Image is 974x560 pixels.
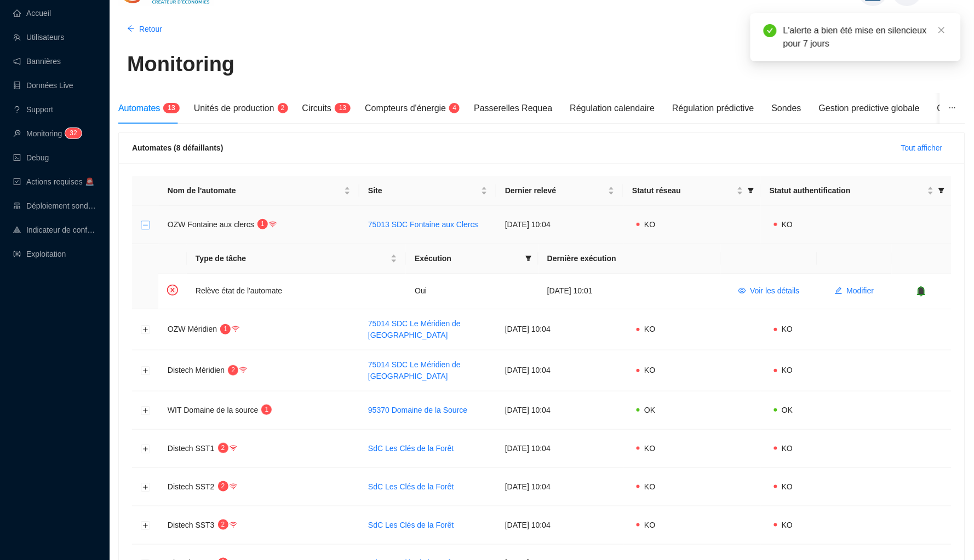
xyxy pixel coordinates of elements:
a: 75014 SDC Le Méridien de [GEOGRAPHIC_DATA] [368,360,461,380]
span: Dernier relevé [505,185,606,197]
span: Statut authentification [770,185,925,197]
span: WIT Domaine de la source [168,406,258,414]
span: Site [368,185,479,197]
a: databaseDonnées Live [13,81,73,90]
button: Développer la ligne [141,444,150,453]
span: Distech SST2 [168,482,215,491]
button: Développer la ligne [141,367,150,376]
span: filter [523,251,534,267]
button: Modifier [826,282,883,300]
span: close [938,26,946,34]
span: 2 [231,366,235,374]
sup: 13 [163,103,179,113]
span: KO [782,220,793,229]
a: notificationBannières [13,57,61,66]
span: Distech Méridien [168,366,225,374]
span: Circuits [302,103,331,113]
a: 95370 Domaine de la Source [368,406,467,414]
span: filter [746,183,757,199]
button: Voir les détails [730,282,809,300]
td: [DATE] 10:01 [538,274,720,309]
button: Tout afficher [892,139,952,157]
td: [DATE] 10:04 [496,309,623,350]
sup: 2 [218,519,228,530]
span: Distech SST3 [168,521,215,529]
a: 75014 SDC Le Méridien de [GEOGRAPHIC_DATA] [368,319,461,339]
sup: 32 [65,128,81,138]
span: Nom de l'automate [168,185,342,197]
span: Voir les détails [750,285,800,297]
span: KO [782,325,793,333]
a: SdC Les Clés de la Forêt [368,521,454,529]
span: KO [644,521,655,529]
a: SdC Les Clés de la Forêt [368,444,454,453]
span: KO [782,482,793,491]
span: 4 [453,104,457,112]
div: Régulation prédictive [672,102,754,115]
div: L'alerte a bien été mise en silencieux pour 7 jours [783,24,948,50]
span: filter [748,187,754,194]
span: 2 [73,129,77,137]
span: 1 [339,104,343,112]
span: Retour [139,24,162,35]
span: wifi [230,521,237,529]
th: Statut authentification [761,176,952,206]
span: wifi [230,483,237,490]
button: Retour [118,20,171,38]
td: [DATE] 10:04 [496,506,623,545]
a: slidersExploitation [13,250,66,258]
td: [DATE] 10:04 [496,468,623,506]
span: wifi [232,325,239,333]
div: Gestion predictive globale [819,102,920,115]
span: KO [644,366,655,374]
span: KO [644,482,655,491]
span: check-circle [764,24,777,37]
div: Régulation calendaire [570,102,655,115]
span: Unités de production [194,103,274,113]
sup: 1 [261,405,272,415]
span: 1 [168,104,171,112]
span: 1 [261,220,265,228]
span: OK [644,406,655,414]
a: monitorMonitoring32 [13,129,78,138]
span: OZW Fontaine aux clercs [168,220,254,229]
span: Actions requises 🚨 [26,177,94,186]
span: 1 [265,406,269,413]
span: KO [782,444,793,453]
a: 75013 SDC Fontaine aux Clercs [368,220,478,229]
button: Développer la ligne [141,483,150,492]
button: ellipsis [940,93,965,124]
span: Distech SST1 [168,444,215,453]
span: Passerelles Requea [474,103,552,113]
div: Sondes [772,102,801,115]
span: Tout afficher [901,142,943,154]
h1: Monitoring [127,52,234,77]
span: ellipsis [949,104,956,112]
sup: 2 [278,103,288,113]
a: questionSupport [13,105,53,114]
th: Site [359,176,496,206]
sup: 2 [218,443,228,453]
sup: 2 [218,481,228,492]
span: wifi [230,444,237,452]
span: 2 [221,444,225,452]
span: Statut réseau [632,185,735,197]
th: Type de tâche [187,244,406,274]
span: 2 [221,521,225,528]
span: KO [644,444,655,453]
a: homeAccueil [13,9,51,18]
td: [DATE] 10:04 [496,206,623,244]
div: Confort [937,102,966,115]
td: [DATE] 10:04 [496,391,623,430]
sup: 1 [257,219,268,229]
span: Automates (8 défaillants) [132,143,223,152]
span: eye [738,287,746,295]
span: check-square [13,178,21,186]
span: arrow-left [127,25,135,32]
span: filter [938,187,945,194]
span: Automates [118,103,160,113]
